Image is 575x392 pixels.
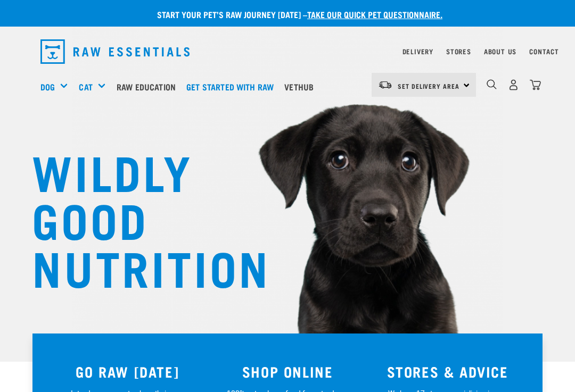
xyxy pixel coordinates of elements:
h3: SHOP ONLINE [214,363,362,380]
a: Stores [446,49,471,53]
a: Cat [79,80,92,93]
a: Vethub [282,65,322,108]
a: About Us [484,49,516,53]
h1: WILDLY GOOD NUTRITION [32,146,245,290]
a: Contact [529,49,559,53]
img: van-moving.png [378,80,392,90]
nav: dropdown navigation [32,35,543,68]
img: user.png [508,79,519,90]
img: Raw Essentials Logo [40,39,190,64]
img: home-icon@2x.png [530,79,541,90]
h3: GO RAW [DATE] [54,363,201,380]
a: Dog [40,80,55,93]
img: home-icon-1@2x.png [487,79,497,89]
a: Delivery [402,49,433,53]
a: Raw Education [114,65,184,108]
a: take our quick pet questionnaire. [307,12,442,16]
h3: STORES & ADVICE [374,363,521,380]
span: Set Delivery Area [398,84,459,88]
a: Get started with Raw [184,65,282,108]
